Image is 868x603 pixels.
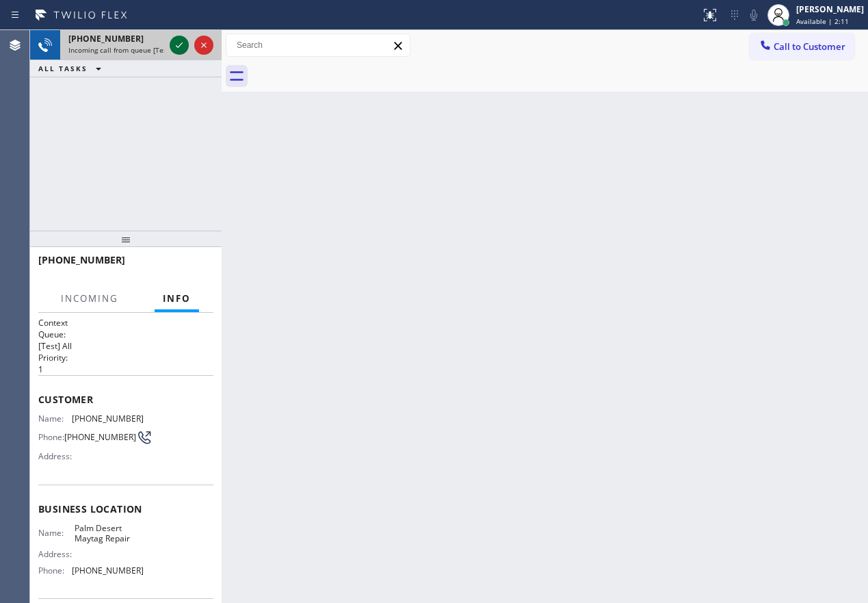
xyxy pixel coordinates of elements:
[796,16,849,26] span: Available | 2:11
[744,5,763,25] button: Mute
[38,502,213,515] span: Business location
[38,528,75,538] span: Name:
[64,432,136,442] span: [PHONE_NUMBER]
[194,36,213,55] button: Reject
[38,329,213,340] h2: Queue:
[38,317,213,329] h1: Context
[38,352,213,363] h2: Priority:
[38,64,88,73] span: ALL TASKS
[38,253,125,266] span: [PHONE_NUMBER]
[796,3,864,15] div: [PERSON_NAME]
[226,34,410,56] input: Search
[170,36,189,55] button: Accept
[774,40,845,53] span: Call to Customer
[68,33,144,44] span: [PHONE_NUMBER]
[163,292,191,305] span: Info
[53,285,127,312] button: Incoming
[30,60,115,77] button: ALL TASKS
[68,45,182,55] span: Incoming call from queue [Test] All
[38,413,72,424] span: Name:
[38,363,213,375] p: 1
[72,413,144,424] span: [PHONE_NUMBER]
[75,523,143,544] span: Palm Desert Maytag Repair
[155,285,199,312] button: Info
[750,34,854,60] button: Call to Customer
[72,565,144,576] span: [PHONE_NUMBER]
[38,393,213,406] span: Customer
[38,549,75,559] span: Address:
[38,432,64,442] span: Phone:
[38,565,72,576] span: Phone:
[38,340,213,352] p: [Test] All
[61,292,118,305] span: Incoming
[38,451,75,461] span: Address:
